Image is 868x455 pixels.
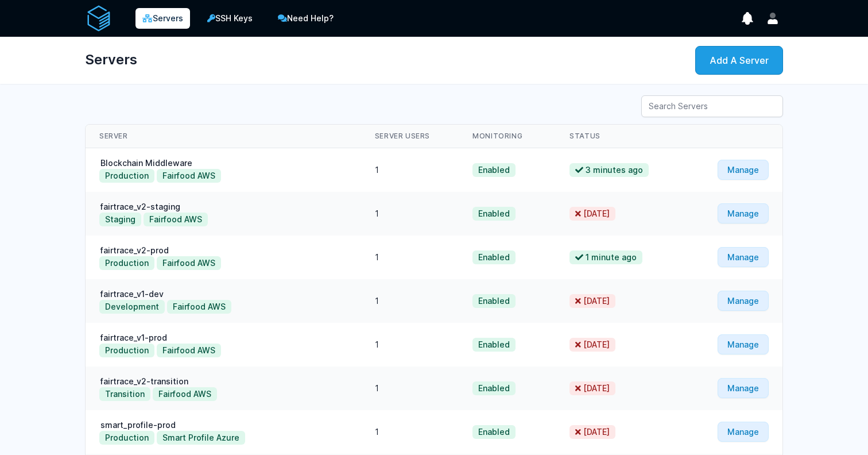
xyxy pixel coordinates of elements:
a: Manage [718,160,769,180]
button: Fairfood AWS [167,300,231,314]
span: [DATE] [569,338,615,352]
td: 1 [361,279,459,323]
a: Manage [718,203,769,223]
span: [DATE] [569,207,615,221]
a: Manage [718,422,769,442]
button: Transition [99,387,150,401]
a: Blockchain Middleware [99,158,193,168]
button: Staging [99,213,141,226]
a: fairtrace_v1-prod [99,333,168,342]
img: serverAuth logo [85,5,113,32]
a: Manage [718,378,769,398]
span: Enabled [472,207,516,221]
button: Fairfood AWS [153,387,217,401]
td: 1 [361,323,459,367]
span: Enabled [472,425,516,439]
a: fairtrace_v2-prod [99,245,170,255]
button: Fairfood AWS [157,169,221,183]
span: Enabled [472,381,516,395]
a: smart_profile-prod [99,420,177,430]
a: Add A Server [695,46,783,75]
span: Enabled [472,250,516,264]
a: Servers [135,8,190,29]
a: SSH Keys [199,7,261,30]
span: [DATE] [569,381,615,395]
button: Production [99,344,154,357]
span: Enabled [472,294,516,308]
a: fairtrace_v2-staging [99,202,181,211]
button: Development [99,300,165,314]
h1: Servers [85,46,137,74]
th: Server Users [361,125,459,148]
button: Fairfood AWS [144,213,208,226]
button: Fairfood AWS [157,344,221,357]
span: Enabled [472,163,516,177]
a: Need Help? [270,7,342,30]
th: Server [86,125,361,148]
th: Monitoring [459,125,556,148]
span: [DATE] [569,425,615,439]
th: Status [556,125,689,148]
input: Search Servers [641,95,783,117]
span: Enabled [472,338,516,352]
a: Manage [718,247,769,267]
span: 3 minutes ago [569,163,649,177]
button: show notifications [737,8,758,29]
button: Fairfood AWS [157,256,221,270]
td: 1 [361,367,459,410]
a: Manage [718,291,769,311]
a: Manage [718,334,769,354]
a: fairtrace_v1-dev [99,289,165,299]
a: fairtrace_v2-transition [99,376,189,386]
td: 1 [361,236,459,279]
td: 1 [361,410,459,454]
span: [DATE] [569,294,615,308]
button: Production [99,169,154,183]
button: Production [99,431,154,445]
button: Production [99,256,154,270]
button: User menu [762,8,783,29]
td: 1 [361,148,459,192]
button: Smart Profile Azure [157,431,245,445]
td: 1 [361,192,459,236]
span: 1 minute ago [569,250,642,264]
